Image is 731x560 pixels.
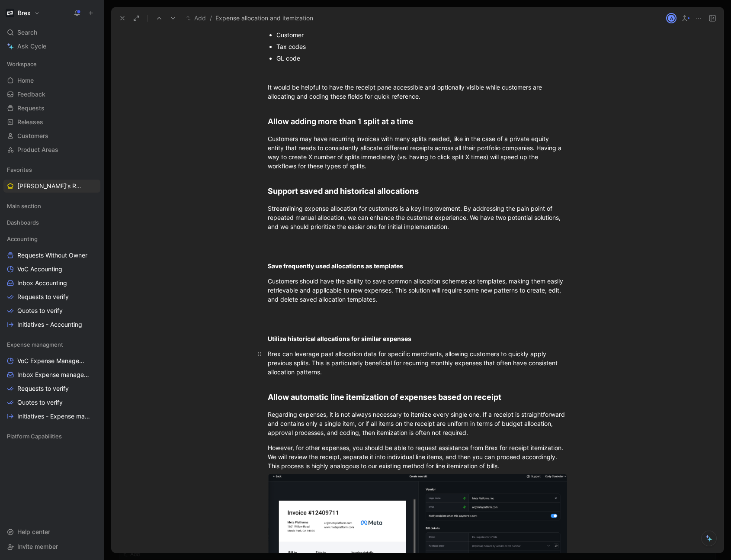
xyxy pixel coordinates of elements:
a: Initiatives - Expense management [3,410,100,423]
h1: Brex [18,9,31,17]
span: Ask Cycle [17,41,46,51]
span: Requests [17,104,45,113]
span: Support saved and historical allocations [268,187,419,196]
a: Product Areas [3,143,100,156]
span: Home [17,76,34,85]
a: VoC Expense Management [3,354,100,367]
a: Inbox Expense management [3,368,100,381]
span: Product Areas [17,145,58,154]
span: Help center [17,528,50,535]
div: Customers may have recurring invoices with many splits needed, like in the case of a private equi... [268,134,567,171]
span: Feedback [17,90,45,99]
div: A [667,14,676,23]
span: Requests to verify [17,384,69,393]
img: Brex [6,9,14,17]
a: Requests to verify [3,382,100,395]
span: Customer [276,31,304,39]
span: Favorites [7,165,32,174]
span: Save frequently used allocations as templates [268,262,403,270]
a: Feedback [3,88,100,101]
span: Streamlining expense allocation for customers is a key improvement. By addressing the pain point ... [268,205,562,230]
a: Releases [3,116,100,129]
span: Search [17,27,37,38]
span: Utilize historical allocations for similar expenses [268,335,411,342]
span: However, for other expenses, you should be able to request assistance from Brex for receipt itemi... [268,444,565,470]
span: Workspace [7,60,37,68]
a: Quotes to verify [3,396,100,409]
span: VoC Accounting [17,265,62,274]
span: VoC Expense Management [17,357,89,365]
a: Requests Without Owner [3,249,100,262]
div: Allow adding more than 1 split at a time [268,116,567,127]
a: [PERSON_NAME]'s Requests [3,180,100,193]
span: Expense managment [7,340,63,349]
span: Initiatives - Expense management [17,412,90,421]
div: It would be helpful to have the receipt pane accessible and optionally visible while customers ar... [268,83,567,101]
span: Invite member [17,543,58,550]
div: Dashboards [3,216,100,232]
span: Initiatives - Accounting [17,320,82,329]
span: Releases [17,118,43,126]
div: Workspace [3,58,100,71]
a: Quotes to verify [3,304,100,317]
span: Accounting [7,235,38,243]
span: Expense allocation and itemization [215,13,313,23]
div: Platform Capabilities [3,430,100,443]
div: Main section [3,200,100,215]
a: Customers [3,129,100,142]
a: Requests [3,102,100,115]
div: Favorites [3,163,100,176]
span: Inbox Expense management [17,370,89,379]
span: Requests to verify [17,293,69,301]
span: Dashboards [7,218,39,227]
div: Accounting [3,232,100,245]
div: Help center [3,525,100,538]
a: Requests to verify [3,290,100,303]
div: AccountingRequests Without OwnerVoC AccountingInbox AccountingRequests to verifyQuotes to verifyI... [3,232,100,331]
button: BrexBrex [3,7,42,19]
div: Platform Capabilities [3,430,100,445]
span: Platform Capabilities [7,432,62,441]
div: Invite member [3,540,100,553]
div: Expense managment [3,338,100,351]
button: Add [184,13,208,23]
a: Home [3,74,100,87]
div: Search [3,26,100,39]
span: Allow automatic line itemization of expenses based on receipt [268,393,501,402]
span: Tax codes [276,43,306,50]
a: Inbox Accounting [3,277,100,290]
span: [PERSON_NAME]'s Requests [17,182,82,190]
a: Ask Cycle [3,40,100,53]
span: Main section [7,202,41,210]
div: Expense managmentVoC Expense ManagementInbox Expense managementRequests to verifyQuotes to verify... [3,338,100,423]
span: / [210,13,212,23]
span: Quotes to verify [17,306,63,315]
div: Dashboards [3,216,100,229]
span: Customers [17,132,48,140]
span: GL code [276,55,300,62]
div: Main section [3,200,100,212]
span: Quotes to verify [17,398,63,407]
span: Brex can leverage past allocation data for specific merchants, allowing customers to quickly appl... [268,350,559,376]
span: Requests Without Owner [17,251,87,260]
a: VoC Accounting [3,263,100,276]
span: Customers should have the ability to save common allocation schemes as templates, making them eas... [268,277,565,303]
a: Initiatives - Accounting [3,318,100,331]
span: Regarding expenses, it is not always necessary to itemize every single one. If a receipt is strai... [268,411,567,436]
span: Inbox Accounting [17,279,67,287]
